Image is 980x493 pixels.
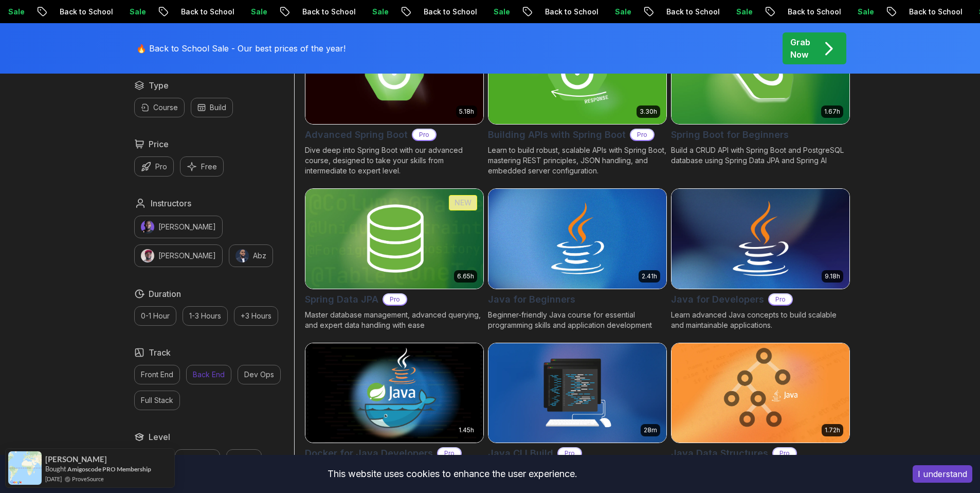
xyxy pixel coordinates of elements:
[210,102,226,113] p: Build
[136,42,346,55] p: 🔥 Back to School Sale - Our best prices of the year!
[558,448,581,459] p: Pro
[728,7,761,17] p: Sale
[488,128,626,142] h2: Building APIs with Spring Boot
[241,311,271,321] p: +3 Hours
[671,292,764,307] h2: Java for Developers
[488,310,667,330] p: Beginner-friendly Java course for essential programming skills and application development
[121,7,154,17] p: Sale
[849,7,882,17] p: Sale
[671,310,850,330] p: Learn advanced Java concepts to build scalable and maintainable applications.
[413,130,435,140] p: Pro
[72,474,104,483] a: ProveSource
[158,251,216,261] p: [PERSON_NAME]
[134,244,223,267] button: instructor img[PERSON_NAME]
[488,343,667,474] a: Java CLI Build card28mJava CLI BuildProLearn how to build a CLI application with Java.
[8,463,897,485] div: This website uses cookies to enhance the user experience.
[671,128,789,142] h2: Spring Boot for Beginners
[438,448,461,459] p: Pro
[134,391,180,410] button: Full Stack
[238,365,281,384] button: Dev Ops
[457,272,474,280] p: 6.65h
[51,7,121,17] p: Back to School
[191,98,233,117] button: Build
[459,426,474,434] p: 1.45h
[488,189,666,289] img: Java for Beginners card
[913,465,972,483] button: Accept cookies
[671,188,850,330] a: Java for Developers card9.18hJava for DevelopersProLearn advanced Java concepts to build scalable...
[235,249,249,262] img: instructor img
[537,7,607,17] p: Back to School
[384,294,406,305] p: Pro
[182,454,213,464] p: Mid-level
[488,24,666,124] img: Building APIs with Spring Boot card
[141,395,173,406] p: Full Stack
[243,7,276,17] p: Sale
[488,24,667,176] a: Building APIs with Spring Boot card3.30hBuilding APIs with Spring BootProLearn to build robust, s...
[149,346,171,359] h2: Track
[640,108,657,116] p: 3.30h
[294,7,364,17] p: Back to School
[134,216,223,238] button: instructor img[PERSON_NAME]
[901,7,971,17] p: Back to School
[234,306,278,326] button: +3 Hours
[141,311,170,321] p: 0-1 Hour
[488,292,575,307] h2: Java for Beginners
[233,454,255,464] p: Senior
[825,272,840,280] p: 9.18h
[672,24,849,124] img: Spring Boot for Beginners card
[364,7,397,17] p: Sale
[175,449,220,469] button: Mid-level
[485,7,518,17] p: Sale
[667,186,854,291] img: Java for Developers card
[305,343,483,443] img: Docker for Java Developers card
[305,188,484,330] a: Spring Data JPA card6.65hNEWSpring Data JPAProMaster database management, advanced querying, and ...
[141,369,173,380] p: Front End
[149,431,170,443] h2: Level
[134,306,176,326] button: 0-1 Hour
[488,343,666,443] img: Java CLI Build card
[67,465,151,473] a: Amigoscode PRO Membership
[305,292,378,307] h2: Spring Data JPA
[488,145,667,176] p: Learn to build robust, scalable APIs with Spring Boot, mastering REST principles, JSON handling, ...
[305,310,484,330] p: Master database management, advanced querying, and expert data handling with ease
[607,7,640,17] p: Sale
[244,369,274,380] p: Dev Ops
[644,426,657,434] p: 28m
[149,138,169,150] h2: Price
[149,79,169,92] h2: Type
[779,7,849,17] p: Back to School
[134,365,180,384] button: Front End
[488,446,553,461] h2: Java CLI Build
[455,198,471,208] p: NEW
[153,102,178,113] p: Course
[253,251,266,261] p: Abz
[305,189,483,289] img: Spring Data JPA card
[134,156,174,177] button: Pro
[672,343,849,443] img: Java Data Structures card
[189,311,221,321] p: 1-3 Hours
[769,294,792,305] p: Pro
[183,306,228,326] button: 1-3 Hours
[186,365,231,384] button: Back End
[671,24,850,166] a: Spring Boot for Beginners card1.67hNEWSpring Boot for BeginnersBuild a CRUD API with Spring Boot ...
[305,145,484,176] p: Dive deep into Spring Boot with our advanced course, designed to take your skills from intermedia...
[226,449,262,469] button: Senior
[141,220,154,234] img: instructor img
[824,108,840,116] p: 1.67h
[45,474,62,483] span: [DATE]
[45,465,66,473] span: Bought
[642,272,657,280] p: 2.41h
[671,446,768,461] h2: Java Data Structures
[773,448,796,459] p: Pro
[825,426,840,434] p: 1.72h
[158,222,216,232] p: [PERSON_NAME]
[790,36,810,61] p: Grab Now
[488,188,667,330] a: Java for Beginners card2.41hJava for BeginnersBeginner-friendly Java course for essential program...
[631,130,654,140] p: Pro
[141,249,154,262] img: instructor img
[173,7,243,17] p: Back to School
[45,455,107,464] span: [PERSON_NAME]
[671,145,850,166] p: Build a CRUD API with Spring Boot and PostgreSQL database using Spring Data JPA and Spring AI
[193,369,225,380] p: Back End
[8,451,42,485] img: provesource social proof notification image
